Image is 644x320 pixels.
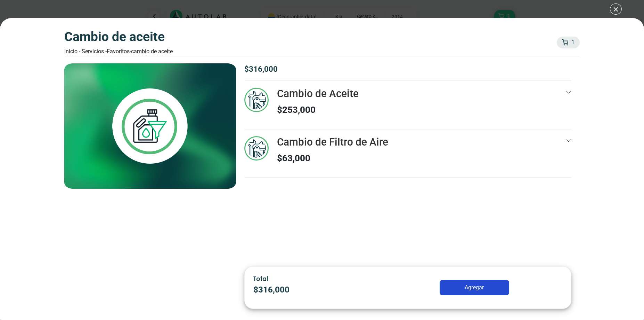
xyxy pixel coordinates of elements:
span: Total [253,274,268,282]
div: Inicio - Servicios - Favoritos - [64,47,173,56]
img: mantenimiento_general-v3.svg [244,136,269,161]
h3: Cambio de Filtro de Aire [277,136,388,149]
p: $ 316,000 [253,283,376,296]
p: $ 316,000 [244,63,571,75]
button: Agregar [440,280,509,295]
p: $ 253,000 [277,103,359,117]
p: $ 63,000 [277,151,388,165]
h3: Cambio de Aceite [277,88,359,100]
h3: Cambio de Aceite [64,29,173,45]
img: mantenimiento_general-v3.svg [244,88,269,112]
font: Cambio de Aceite [131,48,173,55]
